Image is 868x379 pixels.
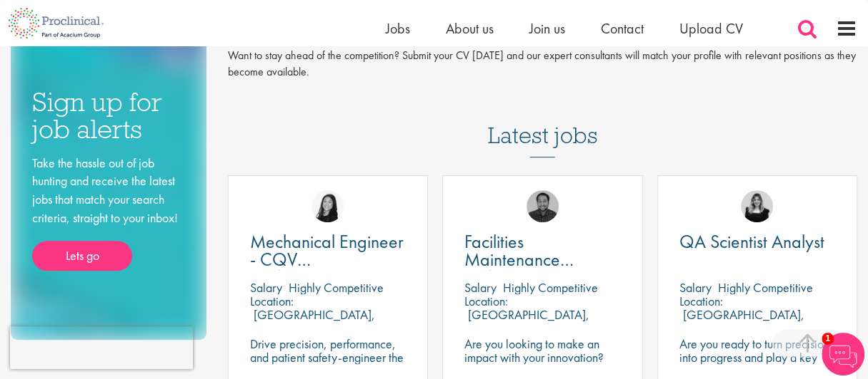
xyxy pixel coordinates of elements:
span: Salary [464,279,497,296]
span: Location: [464,293,508,309]
a: QA Scientist Analyst [679,233,835,251]
img: Chatbot [822,333,864,375]
span: QA Scientist Analyst [679,229,824,254]
span: Location: [679,293,723,309]
img: Numhom Sudsok [311,190,344,222]
a: Mechanical Engineer - CQV Implementation [250,233,406,269]
p: Highly Competitive [289,279,384,296]
p: [GEOGRAPHIC_DATA], [GEOGRAPHIC_DATA] [464,306,589,336]
p: [GEOGRAPHIC_DATA], [GEOGRAPHIC_DATA] [250,306,375,336]
a: Lets go [32,241,132,271]
p: [GEOGRAPHIC_DATA], [GEOGRAPHIC_DATA] [679,306,804,336]
p: Are you looking to make an impact with your innovation? [464,337,620,364]
img: Mike Raletz [527,190,559,222]
div: Take the hassle out of job hunting and receive the latest jobs that match your search criteria, s... [32,154,185,271]
a: Jobs [386,19,410,38]
span: Mechanical Engineer - CQV Implementation [250,229,404,289]
a: About us [446,19,494,38]
span: Location: [250,293,294,309]
iframe: reCAPTCHA [10,326,193,369]
span: Facilities Maintenance Technician II [464,229,574,289]
span: 1 [822,333,834,345]
a: Contact [601,19,644,38]
h3: Sign up for job alerts [32,88,185,143]
h3: Latest jobs [487,88,597,157]
p: Highly Competitive [503,279,598,296]
a: Join us [529,19,565,38]
a: Facilities Maintenance Technician II [464,233,620,269]
img: Molly Colclough [741,190,773,222]
a: Upload CV [679,19,743,38]
span: Salary [679,279,712,296]
span: Salary [250,279,282,296]
p: Highly Competitive [718,279,813,296]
